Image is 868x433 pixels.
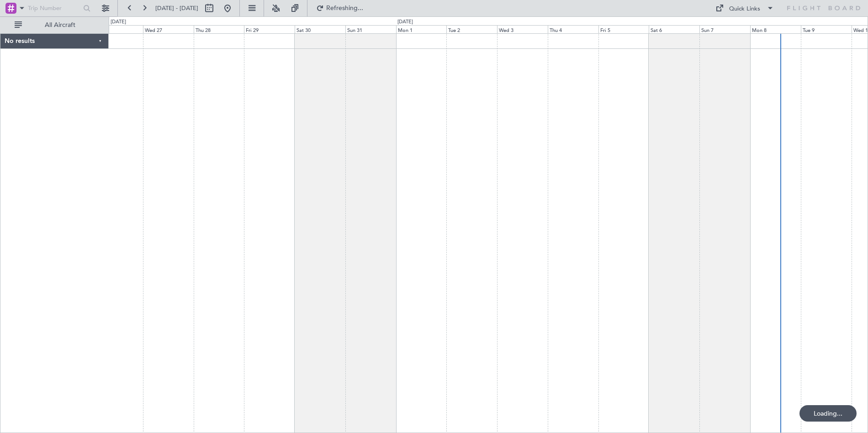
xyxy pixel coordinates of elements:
[143,25,194,33] div: Wed 27
[699,25,750,33] div: Sun 7
[92,25,143,33] div: Tue 26
[801,25,852,33] div: Tue 9
[155,4,198,12] span: [DATE] - [DATE]
[497,25,548,33] div: Wed 3
[750,25,801,33] div: Mon 8
[345,25,396,33] div: Sun 31
[711,1,778,16] button: Quick Links
[446,25,497,33] div: Tue 2
[729,5,760,14] div: Quick Links
[649,25,699,33] div: Sat 6
[28,1,79,15] input: Trip Number
[326,5,364,11] span: Refreshing...
[24,22,96,28] span: All Aircraft
[111,18,126,26] div: [DATE]
[396,25,447,33] div: Mon 1
[397,18,413,26] div: [DATE]
[244,25,295,33] div: Fri 29
[799,405,857,422] div: Loading...
[10,18,99,32] button: All Aircraft
[312,1,367,16] button: Refreshing...
[548,25,598,33] div: Thu 4
[295,25,345,33] div: Sat 30
[194,25,244,33] div: Thu 28
[598,25,649,33] div: Fri 5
